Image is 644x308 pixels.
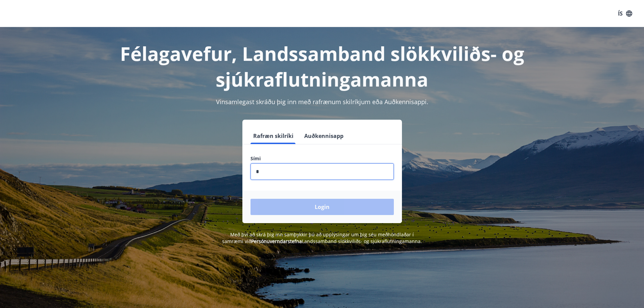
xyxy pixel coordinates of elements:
h1: Félagavefur, Landssamband slökkviliðs- og sjúkraflutningamanna [87,41,557,92]
span: Með því að skrá þig inn samþykkir þú að upplýsingar um þig séu meðhöndlaðar í samræmi við Landssa... [222,231,422,244]
label: Sími [251,155,394,162]
button: ÍS [614,7,636,20]
a: Persónuverndarstefna [251,238,302,244]
button: Rafræn skilríki [251,128,296,144]
button: Auðkennisapp [302,128,346,144]
span: Vinsamlegast skráðu þig inn með rafrænum skilríkjum eða Auðkennisappi. [216,98,428,106]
